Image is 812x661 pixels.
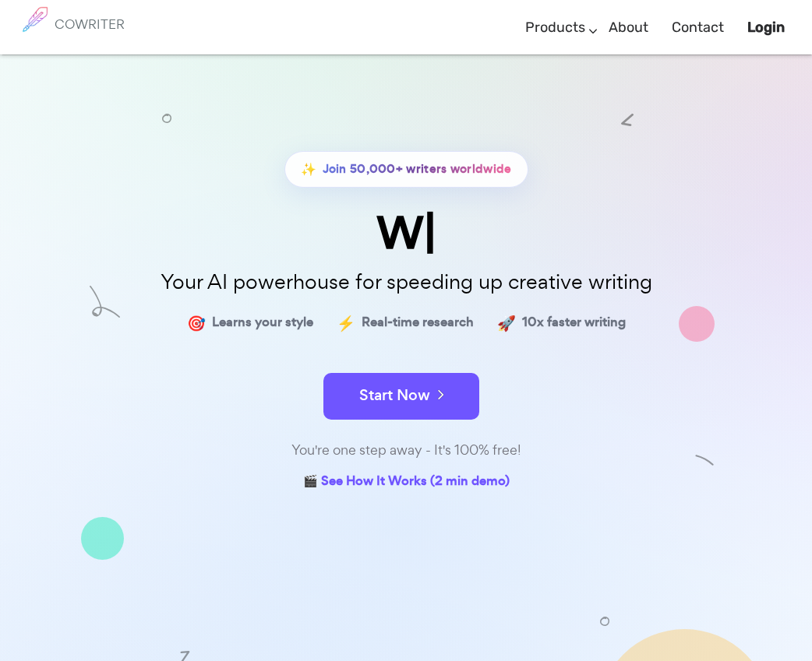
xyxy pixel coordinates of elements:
a: Contact [672,5,724,51]
img: shape [81,517,124,560]
span: 🚀 [497,311,516,334]
span: Learns your style [212,311,313,334]
div: You're one step away - It's 100% free! [16,439,796,462]
span: Real-time research [362,311,474,334]
span: 🎯 [187,311,206,334]
span: 10x faster writing [522,311,626,334]
p: Your AI powerhouse for speeding up creative writing [16,265,796,299]
a: Login [747,5,785,51]
a: About [609,5,648,51]
span: ⚡ [337,311,355,334]
h6: COWRITER [55,17,125,31]
span: Join 50,000+ writers worldwide [323,158,512,181]
button: Start Now [323,373,479,420]
img: shape [600,617,609,626]
b: Login [747,19,785,36]
a: Products [525,5,585,51]
div: W [16,211,796,255]
span: ✨ [301,158,316,181]
a: 🎬 See How It Works (2 min demo) [303,470,510,494]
